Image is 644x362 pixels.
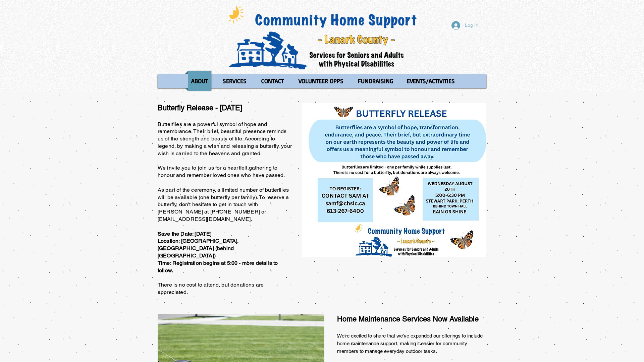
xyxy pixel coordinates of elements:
a: FUNDRAISING [352,71,399,91]
p: SERVICES [220,71,250,91]
a: CONTACT [255,71,290,91]
button: Log In [447,19,483,32]
span: Log In [463,22,481,29]
p: CONTACT [258,71,287,91]
span: Butterflies are a powerful symbol of hope and remembrance. Their brief, beautiful presence remind... [158,121,292,295]
p: VOLUNTEER OPPS [296,71,346,91]
span: Home Maintenance Services Now Available [337,315,479,323]
span: We’re excited to share that we’ve expanded our offerings to include home maintenance support, mak... [337,333,483,354]
p: EVENTS/ACTIVITIES [404,71,458,91]
p: ABOUT [188,71,211,91]
span: Save the Date: [DATE] Location: [GEOGRAPHIC_DATA], [GEOGRAPHIC_DATA] (behind [GEOGRAPHIC_DATA]) T... [158,231,278,274]
a: EVENTS/ACTIVITIES [400,71,461,91]
a: ABOUT [185,71,215,91]
a: VOLUNTEER OPPS [292,71,350,91]
a: SERVICES [216,71,253,91]
nav: Site [158,71,486,91]
p: FUNDRAISING [355,71,396,91]
img: butterfly_release_2025.jpg [302,103,486,257]
span: Butterfly Release - [DATE] [158,104,242,112]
